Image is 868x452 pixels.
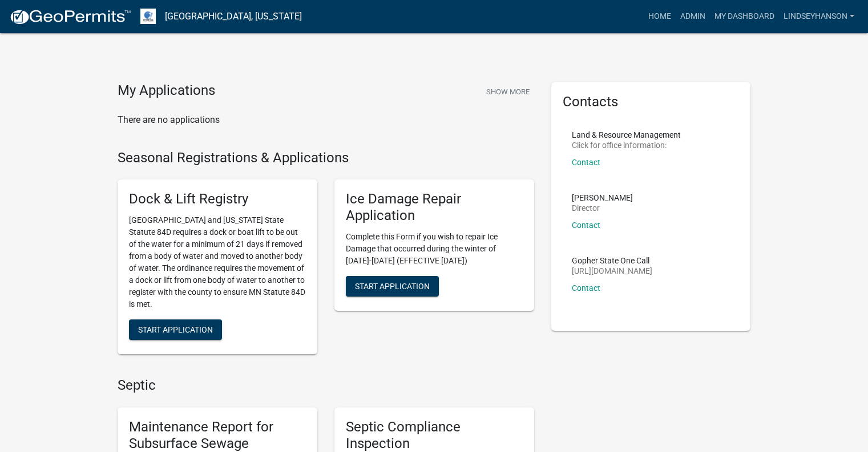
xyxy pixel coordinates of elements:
p: Complete this Form if you wish to repair Ice Damage that occurred during the winter of [DATE]-[DA... [346,231,523,267]
a: [GEOGRAPHIC_DATA], [US_STATE] [165,7,302,26]
p: Gopher State One Call [572,257,652,265]
a: Contact [572,221,600,230]
p: There are no applications [118,113,534,127]
button: Start Application [346,276,439,297]
h4: Septic [118,377,534,394]
a: Home [644,6,676,27]
img: Otter Tail County, Minnesota [140,9,156,24]
span: Start Application [138,325,213,334]
a: Lindseyhanson [779,6,859,27]
button: Start Application [129,319,222,340]
h4: My Applications [118,82,215,99]
p: Director [572,204,633,212]
button: Show More [482,82,534,101]
h5: Dock & Lift Registry [129,191,306,207]
a: Contact [572,283,600,293]
p: [PERSON_NAME] [572,194,633,202]
h4: Seasonal Registrations & Applications [118,150,534,166]
p: Land & Resource Management [572,131,681,139]
span: Start Application [355,281,430,290]
p: Click for office information: [572,141,681,149]
a: Contact [572,158,600,167]
p: [GEOGRAPHIC_DATA] and [US_STATE] State Statute 84D requires a dock or boat lift to be out of the ... [129,214,306,310]
a: My Dashboard [710,6,779,27]
a: Admin [676,6,710,27]
h5: Septic Compliance Inspection [346,419,523,452]
h5: Contacts [563,94,740,110]
p: [URL][DOMAIN_NAME] [572,267,652,275]
h5: Ice Damage Repair Application [346,191,523,224]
